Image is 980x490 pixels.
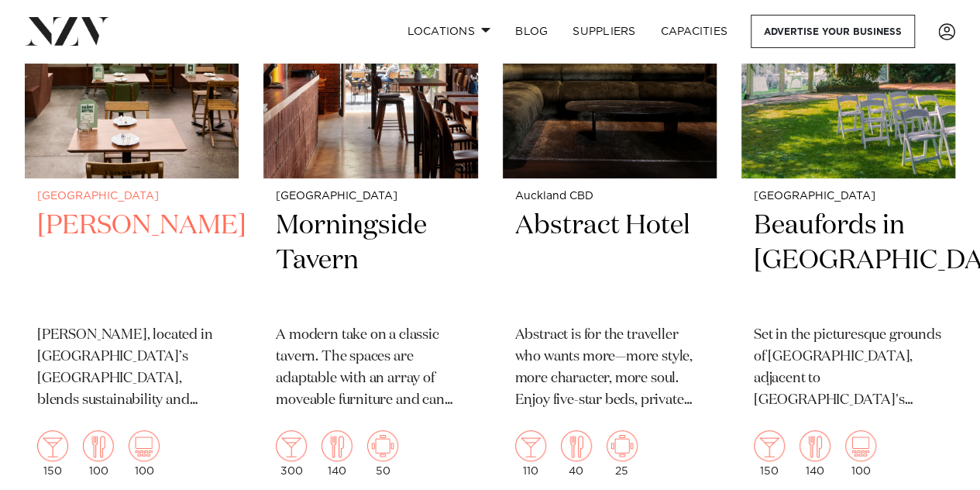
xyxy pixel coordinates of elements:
img: cocktail.png [37,430,68,461]
img: cocktail.png [276,430,307,461]
a: Capacities [648,15,741,48]
div: 100 [83,430,114,477]
img: meeting.png [607,430,638,461]
img: theatre.png [129,430,160,461]
div: 25 [607,430,638,477]
img: dining.png [83,430,114,461]
a: Locations [394,15,503,48]
img: nzv-logo.png [25,17,109,45]
img: cocktail.png [754,430,785,461]
p: A modern take on a classic tavern. The spaces are adaptable with an array of moveable furniture a... [276,325,465,412]
p: Abstract is for the traveller who wants more—more style, more character, more soul. Enjoy five-st... [515,325,704,412]
img: meeting.png [367,430,398,461]
small: Auckland CBD [515,191,704,202]
div: 150 [37,430,68,477]
h2: Abstract Hotel [515,209,704,313]
img: theatre.png [845,430,876,461]
a: Advertise your business [751,15,915,48]
small: [GEOGRAPHIC_DATA] [754,191,943,202]
div: 140 [799,430,830,477]
h2: [PERSON_NAME] [37,209,226,313]
p: [PERSON_NAME], located in [GEOGRAPHIC_DATA]’s [GEOGRAPHIC_DATA], blends sustainability and creati... [37,325,226,412]
h2: Morningside Tavern [276,209,465,313]
div: 100 [129,430,160,477]
div: 40 [561,430,592,477]
small: [GEOGRAPHIC_DATA] [37,191,226,202]
div: 140 [322,430,352,477]
div: 300 [276,430,307,477]
small: [GEOGRAPHIC_DATA] [276,191,465,202]
div: 50 [367,430,398,477]
p: Set in the picturesque grounds of [GEOGRAPHIC_DATA], adjacent to [GEOGRAPHIC_DATA]'s [GEOGRAPHIC_... [754,325,943,412]
img: dining.png [322,430,352,461]
div: 110 [515,430,546,477]
div: 100 [845,430,876,477]
img: dining.png [799,430,830,461]
h2: Beaufords in [GEOGRAPHIC_DATA] [754,209,943,313]
a: SUPPLIERS [560,15,648,48]
div: 150 [754,430,785,477]
img: cocktail.png [515,430,546,461]
img: dining.png [561,430,592,461]
a: BLOG [503,15,560,48]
